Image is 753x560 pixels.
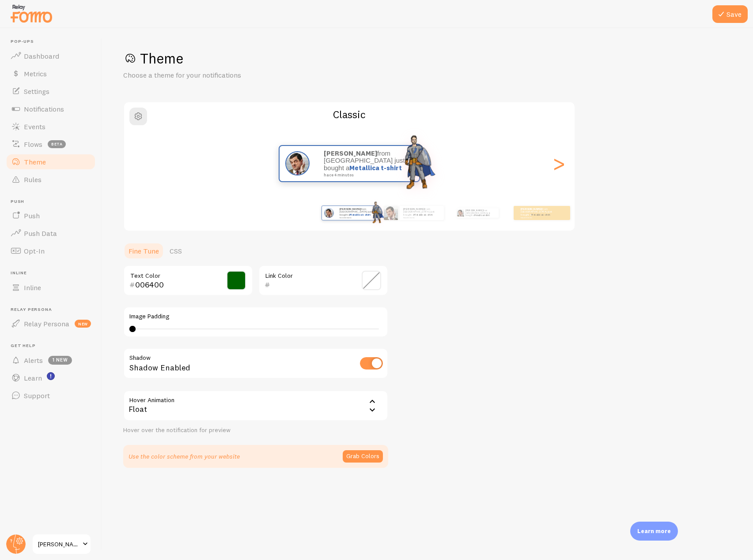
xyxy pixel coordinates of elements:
[630,522,678,541] div: Learn more
[129,452,240,461] p: Use the color scheme from your website
[637,527,671,535] p: Learn more
[123,70,335,80] p: Choose a theme for your notifications
[465,208,495,218] p: from [GEOGRAPHIC_DATA] just bought a
[285,151,310,175] img: Fomo
[324,150,410,177] p: from [GEOGRAPHIC_DATA] just bought a
[164,242,187,260] a: CSS
[24,283,41,292] span: Inline
[123,242,164,260] a: Fine Tune
[324,149,377,157] strong: [PERSON_NAME]
[521,207,556,218] p: from [GEOGRAPHIC_DATA] just bought a
[5,369,96,387] a: Learn
[24,373,42,382] span: Learn
[5,171,96,188] a: Rules
[47,372,55,380] svg: <p>Watch New Feature Tutorials!</p>
[324,208,333,218] img: Fomo
[24,140,42,149] span: Flows
[129,313,382,321] label: Image Padding
[24,246,45,255] span: Opt-In
[403,207,440,218] p: from [GEOGRAPHIC_DATA] just bought a
[24,105,64,113] span: Notifications
[5,100,96,118] a: Notifications
[123,390,388,421] div: Float
[339,217,373,218] small: hace 4 minutos
[24,356,43,365] span: Alerts
[24,157,46,166] span: Theme
[343,450,383,463] button: Grab Colors
[5,65,96,82] a: Metrics
[349,164,402,172] a: Metallica t-shirt
[403,207,424,211] strong: [PERSON_NAME]
[48,140,66,148] span: beta
[5,207,96,224] a: Push
[5,387,96,404] a: Support
[403,217,439,218] small: hace 4 minutos
[339,207,360,211] strong: [PERSON_NAME]
[5,153,96,171] a: Theme
[11,343,96,349] span: Get Help
[11,199,96,205] span: Push
[474,214,489,217] a: Metallica t-shirt
[75,320,91,328] span: new
[24,87,49,96] span: Settings
[11,39,96,45] span: Pop-ups
[339,207,374,218] p: from [GEOGRAPHIC_DATA] just bought a
[521,217,555,218] small: hace 4 minutos
[5,315,96,332] a: Relay Persona new
[531,213,550,217] a: Metallica t-shirt
[123,348,388,380] div: Shadow Enabled
[324,173,408,177] small: hace 4 minutos
[11,307,96,313] span: Relay Persona
[5,135,96,153] a: Flows beta
[123,49,732,67] h1: Theme
[24,391,50,400] span: Support
[457,209,464,217] img: Fomo
[5,47,96,65] a: Dashboard
[5,242,96,260] a: Opt-In
[465,209,483,212] strong: [PERSON_NAME]
[350,213,371,217] a: Metallica t-shirt
[24,52,59,60] span: Dashboard
[24,211,40,220] span: Push
[5,224,96,242] a: Push Data
[123,426,388,434] div: Hover over the notification for preview
[5,279,96,296] a: Inline
[32,534,91,555] a: [PERSON_NAME]-test-store
[5,351,96,369] a: Alerts 1 new
[384,206,398,220] img: Fomo
[414,213,433,217] a: Metallica t-shirt
[5,82,96,100] a: Settings
[24,175,42,184] span: Rules
[521,207,542,211] strong: [PERSON_NAME]
[24,69,47,78] span: Metrics
[553,132,564,195] div: Next slide
[24,319,69,328] span: Relay Persona
[124,108,575,121] h2: Classic
[38,539,80,549] span: [PERSON_NAME]-test-store
[5,118,96,135] a: Events
[11,270,96,276] span: Inline
[48,356,72,365] span: 1 new
[24,122,45,131] span: Events
[9,2,53,25] img: fomo-relay-logo-orange.svg
[24,229,57,238] span: Push Data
